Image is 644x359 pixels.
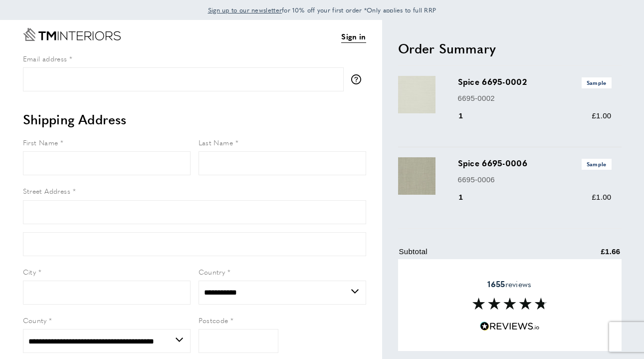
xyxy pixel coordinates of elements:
[398,157,435,195] img: Spice 6695-0006
[341,30,366,43] a: Sign in
[398,76,435,113] img: Spice 6695-0002
[208,5,282,14] span: Sign up to our newsletter
[23,137,58,147] span: First Name
[23,110,366,128] h2: Shipping Address
[487,278,505,290] strong: 1655
[23,315,47,325] span: County
[458,76,612,88] h3: Spice 6695-0002
[199,267,225,277] span: Country
[199,315,228,325] span: Postcode
[208,5,436,14] span: for 10% off your first order *Only applies to full RRP
[480,322,540,331] img: Reviews.io 5 stars
[458,174,612,186] p: 6695-0006
[399,246,551,265] td: Subtotal
[592,111,611,120] span: £1.00
[23,267,36,277] span: City
[351,74,366,84] button: More information
[23,28,121,41] a: Go to Home page
[592,193,611,201] span: £1.00
[458,191,477,203] div: 1
[552,246,621,265] td: £1.66
[23,186,71,196] span: Street Address
[23,53,67,63] span: Email address
[458,110,477,122] div: 1
[458,92,612,104] p: 6695-0002
[472,298,547,310] img: Reviews section
[582,159,612,169] span: Sample
[582,77,612,88] span: Sample
[208,5,282,15] a: Sign up to our newsletter
[199,137,233,147] span: Last Name
[398,39,622,57] h2: Order Summary
[458,157,612,169] h3: Spice 6695-0006
[487,279,531,289] span: reviews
